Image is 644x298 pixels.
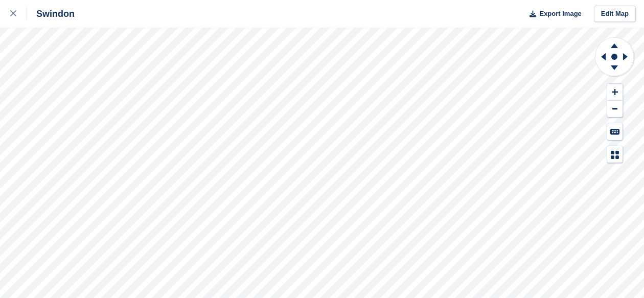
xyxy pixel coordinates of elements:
[607,123,623,140] button: Keyboard Shortcuts
[539,9,581,19] span: Export Image
[607,146,623,163] button: Map Legend
[594,6,636,22] a: Edit Map
[523,6,582,22] button: Export Image
[607,101,623,118] button: Zoom Out
[27,8,75,20] div: Swindon
[607,84,623,101] button: Zoom In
